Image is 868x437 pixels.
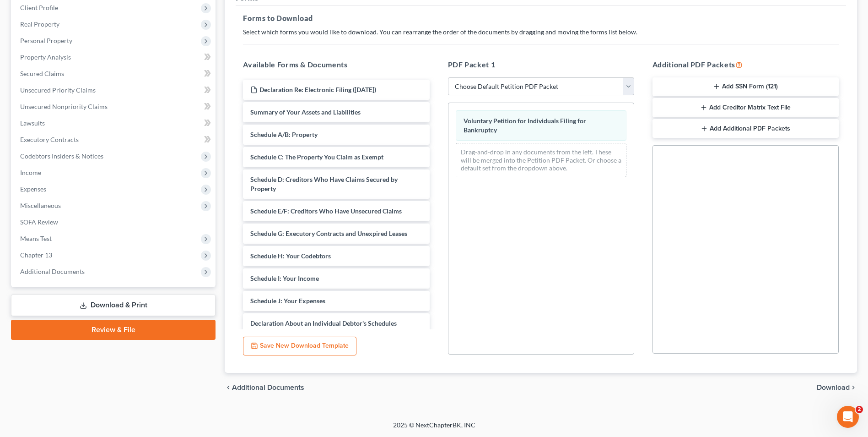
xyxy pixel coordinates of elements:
h5: PDF Packet 1 [448,59,634,70]
button: Download chevron_right [817,384,857,391]
a: Property Analysis [13,49,216,66]
span: Schedule E/F: Creditors Who Have Unsecured Claims [250,207,402,215]
span: Unsecured Nonpriority Claims [20,103,108,110]
span: Schedule I: Your Income [250,274,319,282]
button: Add Creditor Matrix Text File [652,98,839,117]
span: Real Property [20,20,59,28]
span: Codebtors Insiders & Notices [20,152,103,160]
span: Expenses [20,185,46,193]
a: Executory Contracts [13,131,216,148]
span: Declaration About an Individual Debtor's Schedules [250,319,397,327]
i: chevron_left [225,384,232,391]
i: chevron_right [850,384,857,391]
span: Income [20,169,41,176]
span: Client Profile [20,4,58,11]
span: SOFA Review [20,218,58,226]
a: Download & Print [11,295,216,316]
span: Schedule J: Your Expenses [250,297,325,305]
span: Declaration Re: Electronic Filing ([DATE]) [259,86,376,93]
p: Select which forms you would like to download. You can rearrange the order of the documents by dr... [243,27,839,37]
span: Voluntary Petition for Individuals Filing for Bankruptcy [464,117,586,134]
span: Unsecured Priority Claims [20,86,96,94]
a: Unsecured Nonpriority Claims [13,98,216,115]
span: Secured Claims [20,70,64,77]
span: Executory Contracts [20,136,79,143]
span: Chapter 13 [20,251,52,259]
div: 2025 © NextChapterBK, INC [173,421,695,437]
iframe: Intercom live chat [837,406,859,428]
h5: Available Forms & Documents [243,59,429,70]
button: Add Additional PDF Packets [652,119,839,138]
button: Save New Download Template [243,337,356,356]
div: Drag-and-drop in any documents from the left. These will be merged into the Petition PDF Packet. ... [456,143,626,177]
button: Add SSN Form (121) [652,77,839,97]
span: Personal Property [20,37,72,44]
a: Lawsuits [13,115,216,131]
span: Additional Documents [20,268,85,275]
span: Additional Documents [232,384,304,391]
span: Download [817,384,850,391]
span: Schedule G: Executory Contracts and Unexpired Leases [250,229,407,237]
span: Property Analysis [20,53,71,61]
span: Lawsuits [20,119,45,127]
h5: Additional PDF Packets [652,59,839,70]
a: Review & File [11,320,216,340]
span: Schedule A/B: Property [250,131,318,138]
a: SOFA Review [13,214,216,230]
span: Summary of Your Assets and Liabilities [250,108,361,116]
span: 2 [856,406,863,413]
a: Unsecured Priority Claims [13,82,216,98]
h5: Forms to Download [243,13,839,24]
span: Miscellaneous [20,202,61,209]
span: Schedule H: Your Codebtors [250,252,331,260]
span: Means Test [20,235,52,242]
a: chevron_left Additional Documents [225,384,304,391]
a: Secured Claims [13,66,216,82]
span: Schedule D: Creditors Who Have Claims Secured by Property [250,175,398,192]
span: Schedule C: The Property You Claim as Exempt [250,153,383,161]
